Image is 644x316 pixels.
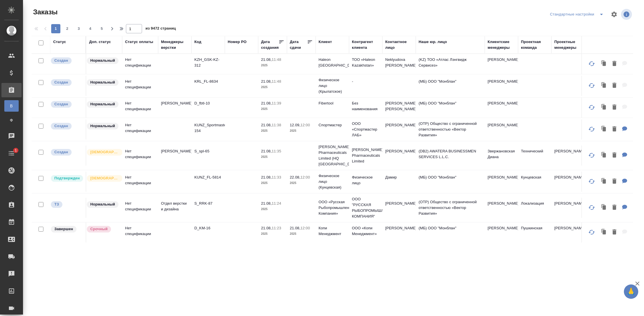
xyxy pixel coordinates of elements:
[50,100,83,108] div: Выставляется автоматически при создании заказа
[90,58,115,63] p: Нормальный
[352,79,379,84] p: -
[86,201,119,208] div: Статус по умолчанию для стандартных заказов
[521,39,549,51] div: Проектная команда
[161,100,189,106] p: [PERSON_NAME]
[352,100,379,112] p: Без наименования
[319,122,346,128] p: Спортмастер
[319,100,346,106] p: Fibertool
[319,225,346,237] p: Копи Менеджмент
[382,54,416,74] td: Neklyudova [PERSON_NAME]
[599,123,609,135] button: Клонировать
[261,101,272,105] p: 21.08,
[32,7,57,17] span: Заказы
[485,119,518,139] td: [PERSON_NAME]
[261,79,272,84] p: 21.08,
[194,225,222,231] p: D_KM-16
[599,176,609,187] button: Клонировать
[122,146,158,166] td: Нет спецификации
[89,39,111,45] div: Доп. статус
[609,226,619,238] button: Удалить
[290,175,300,179] p: 22.08,
[352,57,379,68] p: ТОО «Haleon Kazakhstan»
[272,175,281,179] p: 11:33
[122,172,158,192] td: Нет спецификации
[352,121,379,138] p: ООО «Спортмастер ЛАБ»
[86,57,119,65] div: Статус по умолчанию для стандартных заказов
[54,226,73,232] p: Завершен
[90,201,115,207] p: Нормальный
[621,9,633,20] span: Посмотреть информацию
[609,80,619,92] button: Удалить
[161,201,189,212] p: Отдел верстки и дизайна
[607,7,621,21] span: Настроить таблицу
[485,98,518,118] td: [PERSON_NAME]
[272,101,281,105] p: 11:39
[97,24,106,33] button: 5
[551,146,585,166] td: [PERSON_NAME]
[194,122,222,134] p: KUNZ_Sportmaster-154
[585,100,599,114] button: Обновить
[319,57,346,68] p: Haleon [GEOGRAPHIC_DATA]
[352,175,379,186] p: Физическое лицо
[228,39,246,45] div: Номер PO
[485,76,518,96] td: [PERSON_NAME]
[50,175,83,182] div: Выставляет КМ после уточнения всех необходимых деталей и получения согласия клиента на запуск. С ...
[319,173,346,190] p: Физическое лицо (Кунцевская)
[485,146,518,166] td: Звержановская Диана
[416,54,485,74] td: (KZ) ТОО «Атлас Лэнгвидж Сервисез»
[272,79,281,84] p: 11:48
[599,80,609,92] button: Клонировать
[90,149,119,155] p: [DEMOGRAPHIC_DATA]
[609,123,619,135] button: Удалить
[161,148,189,154] p: [PERSON_NAME]
[7,103,16,109] span: В
[551,222,585,243] td: [PERSON_NAME]
[319,144,346,167] p: [PERSON_NAME] Pharmaceuticals Limited (HQ [GEOGRAPHIC_DATA])
[319,39,332,45] div: Клиент
[518,198,551,218] td: Локализация
[599,226,609,238] button: Клонировать
[300,123,310,127] p: 12:00
[86,100,119,108] div: Статус по умолчанию для стандартных заказов
[382,119,416,139] td: [PERSON_NAME]
[319,77,346,94] p: Физическое лицо (Крылатское)
[261,206,284,212] p: 2025
[382,146,416,166] td: [PERSON_NAME]
[50,57,83,65] div: Выставляется автоматически при создании заказа
[261,57,272,62] p: 21.08,
[319,199,346,216] p: ООО «Русская Рыбопромышленная Компания»
[485,54,518,74] td: [PERSON_NAME]
[86,24,95,33] button: 4
[261,123,272,127] p: 21.08,
[518,146,551,166] td: Технический
[97,26,106,32] span: 5
[300,175,310,179] p: 12:00
[50,122,83,130] div: Выставляется автоматически при создании заказа
[145,25,176,33] span: из 9472 страниц
[161,39,189,51] div: Менеджеры верстки
[300,226,310,230] p: 12:00
[382,222,416,243] td: [PERSON_NAME]
[609,202,619,214] button: Удалить
[86,225,119,233] div: Выставляется автоматически, если на указанный объем услуг необходимо больше времени в стандартном...
[90,80,115,85] p: Нормальный
[585,175,599,188] button: Обновить
[382,98,416,118] td: [PERSON_NAME] [PERSON_NAME]
[599,202,609,214] button: Клонировать
[272,226,281,230] p: 11:23
[416,146,485,166] td: (DB2) AWATERA BUSINESSMEN SERVICES L.L.C.
[609,176,619,187] button: Удалить
[352,225,379,237] p: ООО «Копи Менеджмент»
[488,39,515,51] div: Клиентские менеджеры
[122,98,158,118] td: Нет спецификации
[90,175,119,181] p: [DEMOGRAPHIC_DATA]
[122,198,158,218] td: Нет спецификации
[518,172,551,192] td: Кунцевская
[518,222,551,243] td: Пушкинская
[63,24,72,33] button: 2
[416,196,485,219] td: (OTP) Общество с ограниченной ответственностью «Вектор Развития»
[272,149,281,153] p: 11:35
[261,201,272,206] p: 21.08,
[194,57,222,68] p: KZH_GSK-KZ-312
[585,201,599,214] button: Обновить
